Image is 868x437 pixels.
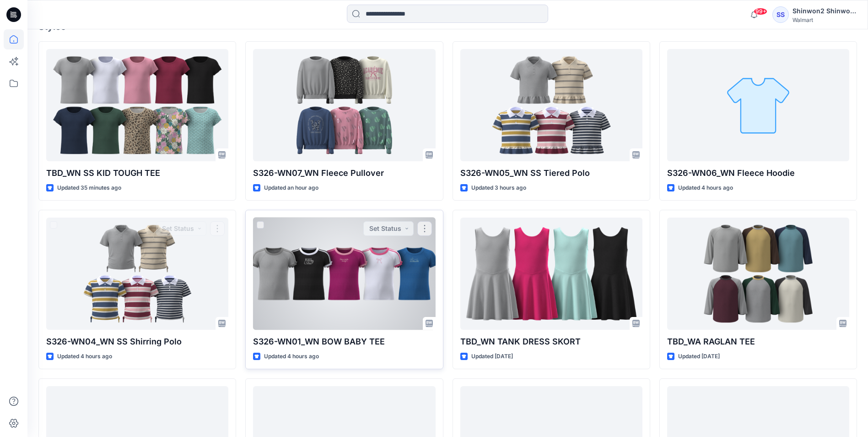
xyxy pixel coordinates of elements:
a: TBD_WA RAGLAN TEE [667,218,849,330]
p: TBD_WN SS KID TOUGH TEE [46,167,228,180]
p: Updated [DATE] [678,352,720,361]
p: Updated 35 minutes ago [57,183,121,193]
p: Updated 4 hours ago [264,352,319,361]
p: S326-WN01_WN BOW BABY TEE [253,335,435,348]
a: S326-WN05_WN SS Tiered Polo [460,49,642,161]
a: S326-WN04_WN SS Shirring Polo [46,218,228,330]
a: TBD_WN SS KID TOUGH TEE [46,49,228,161]
a: TBD_WN TANK DRESS SKORT [460,218,642,330]
div: SS [772,6,789,23]
p: TBD_WN TANK DRESS SKORT [460,335,642,348]
p: Updated an hour ago [264,183,318,193]
p: S326-WN04_WN SS Shirring Polo [46,335,228,348]
p: S326-WN07_WN Fleece Pullover [253,167,435,180]
p: TBD_WA RAGLAN TEE [667,335,849,348]
span: 99+ [754,8,767,15]
p: Updated 4 hours ago [678,183,733,193]
p: Updated 3 hours ago [471,183,526,193]
a: S326-WN01_WN BOW BABY TEE [253,218,435,330]
p: Updated [DATE] [471,352,513,361]
a: S326-WN06_WN Fleece Hoodie [667,49,849,161]
p: S326-WN06_WN Fleece Hoodie [667,167,849,180]
p: S326-WN05_WN SS Tiered Polo [460,167,642,180]
p: Updated 4 hours ago [57,352,112,361]
div: Shinwon2 Shinwon2 [793,5,857,16]
div: Walmart [793,16,857,23]
a: S326-WN07_WN Fleece Pullover [253,49,435,161]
